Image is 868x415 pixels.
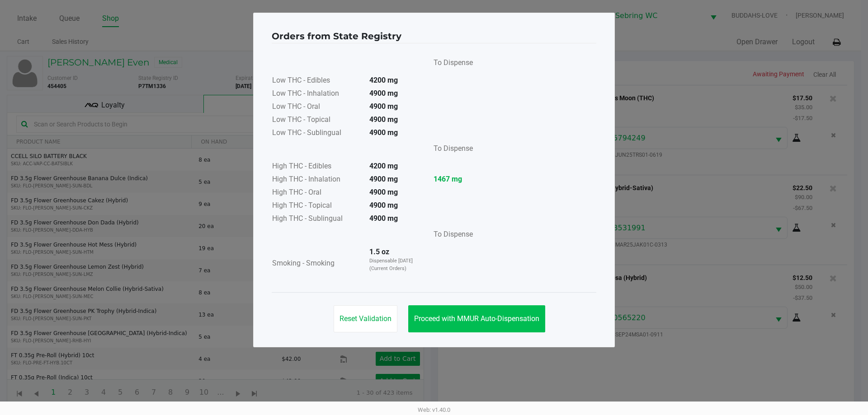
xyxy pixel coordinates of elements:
[426,140,473,160] td: To Dispense
[369,247,389,256] strong: 1.5 oz
[414,314,539,323] span: Proceed with MMUR Auto-Dispensation
[369,162,398,170] strong: 4200 mg
[369,128,398,137] strong: 4900 mg
[340,314,392,323] span: Reset Validation
[369,76,398,84] strong: 4200 mg
[369,188,398,196] strong: 4900 mg
[272,114,362,127] td: Low THC - Topical
[369,201,398,210] strong: 4900 mg
[369,115,398,124] strong: 4900 mg
[272,127,362,140] td: Low THC - Sublingual
[272,75,362,88] td: Low THC - Edibles
[369,175,398,183] strong: 4900 mg
[272,88,362,101] td: Low THC - Inhalation
[369,214,398,223] strong: 4900 mg
[272,160,362,173] td: High THC - Edibles
[272,213,362,226] td: High THC - Sublingual
[272,200,362,213] td: High THC - Topical
[418,406,450,413] span: Web: v1.40.0
[408,305,545,332] button: Proceed with MMUR Auto-Dispensation
[334,305,397,332] button: Reset Validation
[426,226,473,246] td: To Dispense
[272,187,362,200] td: High THC - Oral
[272,173,362,187] td: High THC - Inhalation
[369,102,398,111] strong: 4900 mg
[369,257,418,272] p: Dispensable [DATE] (Current Orders)
[426,54,473,75] td: To Dispense
[272,246,362,281] td: Smoking - Smoking
[369,89,398,98] strong: 4900 mg
[272,101,362,114] td: Low THC - Oral
[434,174,473,185] strong: 1467 mg
[272,29,401,43] h4: Orders from State Registry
